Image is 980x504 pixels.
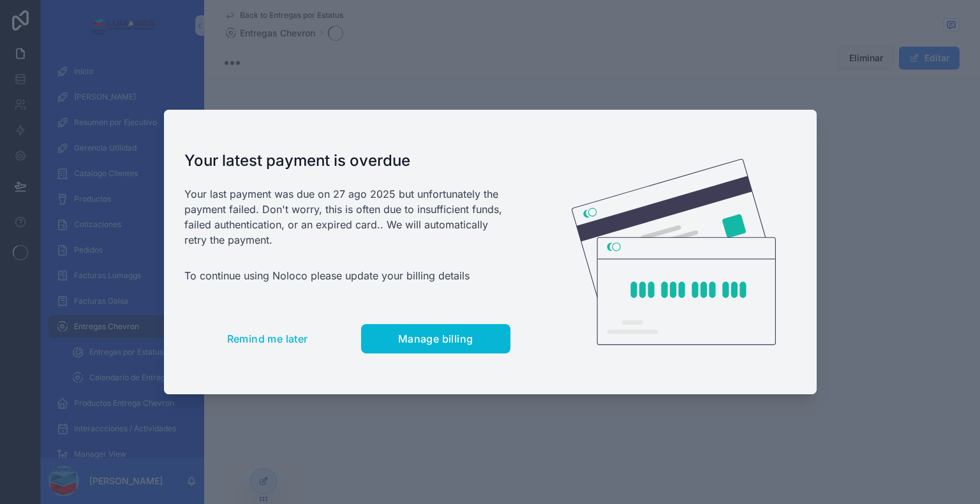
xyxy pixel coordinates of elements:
[398,332,473,345] span: Manage billing
[361,324,510,353] button: Manage billing
[184,186,510,248] p: Your last payment was due on 27 ago 2025 but unfortunately the payment failed. Don't worry, this ...
[227,332,308,345] span: Remind me later
[572,159,776,345] img: Credit card illustration
[184,324,351,353] button: Remind me later
[184,268,510,283] p: To continue using Noloco please update your billing details
[184,151,510,171] h1: Your latest payment is overdue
